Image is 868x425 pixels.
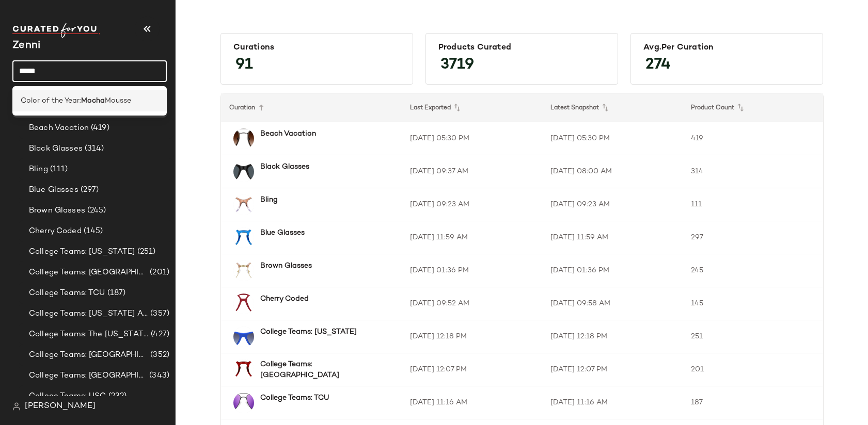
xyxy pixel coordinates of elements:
b: College Teams: [GEOGRAPHIC_DATA] [260,359,383,381]
td: [DATE] 09:52 AM [402,287,542,320]
b: College Teams: [US_STATE] [260,326,357,337]
span: College Teams: [GEOGRAPHIC_DATA] [29,349,148,361]
td: 111 [683,188,823,221]
span: College Teams: The [US_STATE] State [29,329,149,340]
span: (419) [89,122,109,134]
th: Curation [221,93,402,122]
span: (201) [148,267,169,279]
td: 201 [683,353,823,386]
b: Black Glasses [260,161,309,172]
td: 419 [683,122,823,155]
th: Latest Snapshot [542,93,683,122]
img: svg%3e [12,402,21,411]
span: College Teams: [US_STATE] A&M [29,308,148,320]
span: Blue Glasses [29,184,78,196]
td: [DATE] 05:30 PM [542,122,683,155]
span: [PERSON_NAME] [25,400,96,413]
th: Product Count [683,93,823,122]
span: 3719 [430,46,484,84]
td: 251 [683,320,823,353]
span: Bling [29,164,48,175]
td: [DATE] 08:00 AM [542,155,683,188]
span: 274 [635,46,681,84]
span: College Teams: TCU [29,287,105,299]
b: Blue Glasses [260,227,305,238]
span: (111) [48,164,68,175]
td: [DATE] 11:16 AM [542,386,683,419]
span: (251) [135,246,156,258]
td: [DATE] 09:23 AM [542,188,683,221]
td: [DATE] 12:18 PM [402,320,542,353]
td: 297 [683,221,823,254]
td: [DATE] 05:30 PM [402,122,542,155]
span: (343) [147,370,169,382]
td: [DATE] 09:23 AM [402,188,542,221]
td: [DATE] 12:07 PM [402,353,542,386]
img: cfy_white_logo.C9jOOHJF.svg [12,23,100,38]
b: Brown Glasses [260,260,312,271]
td: [DATE] 01:36 PM [402,254,542,287]
div: Curations [233,43,400,53]
td: [DATE] 11:16 AM [402,386,542,419]
span: College Teams: [GEOGRAPHIC_DATA][US_STATE] [29,370,147,382]
span: (352) [148,349,169,361]
span: Mousse [105,95,131,106]
td: [DATE] 01:36 PM [542,254,683,287]
td: 314 [683,155,823,188]
span: (245) [85,205,106,217]
td: 245 [683,254,823,287]
span: (297) [78,184,99,196]
td: [DATE] 12:18 PM [542,320,683,353]
div: Products Curated [438,43,605,53]
span: Brown Glasses [29,205,85,217]
span: (145) [82,225,103,237]
span: Black Glasses [29,143,83,155]
span: (187) [105,287,126,299]
span: Current Company Name [12,40,40,51]
th: Last Exported [402,93,542,122]
span: (357) [148,308,169,320]
b: Mocha [81,95,105,106]
td: [DATE] 11:59 AM [542,221,683,254]
span: (314) [83,143,104,155]
td: [DATE] 12:07 PM [542,353,683,386]
td: [DATE] 09:58 AM [542,287,683,320]
td: 145 [683,287,823,320]
span: Cherry Coded [29,225,82,237]
b: College Teams: TCU [260,393,329,403]
span: (427) [149,329,169,340]
span: College Teams: USC [29,390,106,402]
div: Avg.per Curation [643,43,810,53]
b: Beach Vacation [260,128,316,139]
b: Cherry Coded [260,293,309,304]
span: (232) [106,390,127,402]
td: [DATE] 09:37 AM [402,155,542,188]
span: College Teams: [US_STATE] [29,246,135,258]
b: Bling [260,194,278,205]
td: 187 [683,386,823,419]
span: 91 [225,46,263,84]
span: College Teams: [GEOGRAPHIC_DATA] [29,267,148,279]
td: [DATE] 11:59 AM [402,221,542,254]
span: Color of the Year: [21,95,81,106]
span: Beach Vacation [29,122,89,134]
